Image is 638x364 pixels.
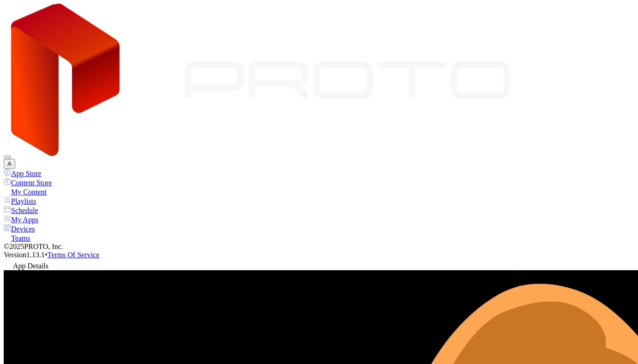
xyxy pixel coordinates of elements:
div: © 2025 PROTO, Inc. [4,243,634,251]
a: Devices [4,224,634,233]
a: My Apps [4,215,634,224]
a: Schedule [4,206,634,215]
a: Playlists [4,196,634,206]
button: A [4,159,15,169]
span: Version 1.13.1 • [4,251,48,259]
a: Terms Of Service [48,251,100,259]
a: App Store [4,169,634,178]
a: Teams [4,233,634,243]
a: Content Store [4,178,634,187]
div: App Details [4,259,634,270]
a: My Content [4,187,634,196]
